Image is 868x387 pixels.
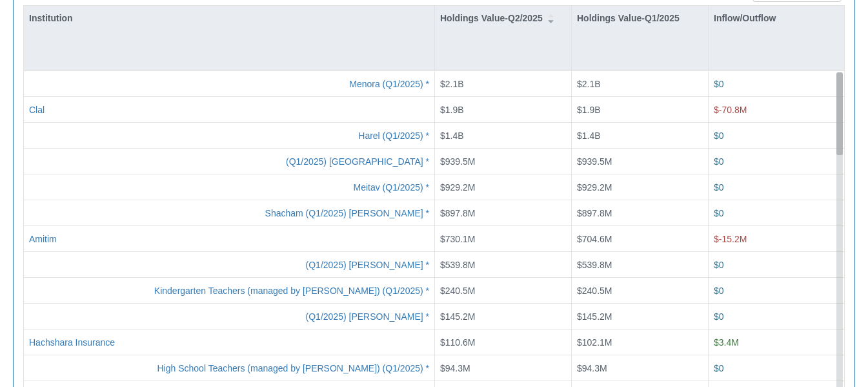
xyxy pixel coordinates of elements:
span: $2.1B [577,79,601,89]
span: $539.8M [577,259,612,269]
span: $0 [714,156,724,166]
span: $-70.8M [714,104,747,114]
span: $0 [714,207,724,218]
div: Institution [24,6,434,30]
span: $0 [714,182,724,192]
span: $94.3M [440,362,470,373]
div: Holdings Value-Q2/2025 [435,6,571,30]
span: $730.1M [440,233,475,244]
span: $102.1M [577,337,612,347]
span: $1.4B [577,130,601,140]
span: $939.5M [577,156,612,166]
span: $145.2M [440,311,475,321]
span: $3.4M [714,337,739,347]
button: * Menora (Q1/2025) [349,78,429,90]
button: * [GEOGRAPHIC_DATA] (Q1/2025) [286,154,429,167]
span: $2.1B [440,79,464,89]
span: $240.5M [577,285,612,295]
button: * [PERSON_NAME] (Q1/2025) [306,309,429,322]
button: * High School Teachers (managed by [PERSON_NAME]) (Q1/2025) [157,361,430,374]
span: $1.4B [440,130,464,140]
button: Clal [29,103,45,116]
button: * [PERSON_NAME] (Q1/2025) [306,258,429,271]
span: $929.2M [440,182,475,192]
span: $240.5M [440,285,475,295]
button: * [PERSON_NAME] Shacham (Q1/2025) [265,206,429,219]
span: $939.5M [440,156,475,166]
span: $0 [714,362,724,373]
span: $110.6M [440,337,475,347]
span: $897.8M [577,207,612,218]
span: $0 [714,285,724,295]
span: $-15.2M [714,233,747,244]
button: * Kindergarten Teachers (managed by [PERSON_NAME]) (Q1/2025) [154,284,429,297]
button: * Harel (Q1/2025) [358,129,429,141]
span: $704.6M [577,233,612,244]
span: $0 [714,259,724,269]
div: Inflow/Outflow [709,6,844,30]
button: * Meitav (Q1/2025) [353,180,429,193]
span: $1.9B [577,104,601,114]
button: Hachshara Insurance [29,335,115,348]
span: $0 [714,311,724,321]
div: Holdings Value-Q1/2025 [572,6,708,30]
button: Amitim [29,232,57,245]
span: $94.3M [577,362,607,373]
span: $929.2M [577,182,612,192]
span: $1.9B [440,104,464,114]
span: $0 [714,130,724,140]
span: $539.8M [440,259,475,269]
span: $145.2M [577,311,612,321]
span: $0 [714,79,724,89]
span: $897.8M [440,207,475,218]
